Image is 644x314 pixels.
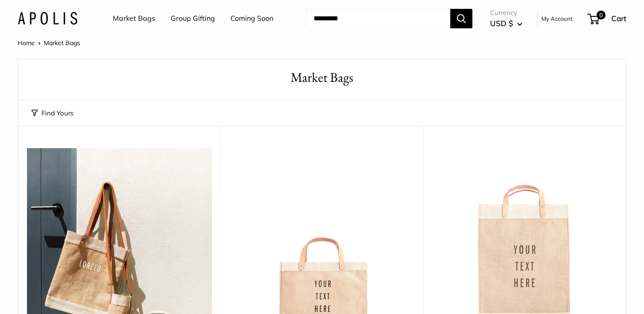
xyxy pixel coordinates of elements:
[18,39,35,47] a: Home
[450,9,472,28] button: Search
[490,19,513,28] span: USD $
[490,7,522,19] span: Currency
[18,37,80,49] nav: Breadcrumb
[18,12,77,25] img: Apolis
[588,11,626,26] a: 0 Cart
[541,13,573,24] a: My Account
[611,14,626,23] span: Cart
[31,107,73,119] button: Find Yours
[490,16,522,31] button: USD $
[31,68,613,87] h1: Market Bags
[44,39,80,47] span: Market Bags
[597,11,606,19] span: 0
[230,12,273,25] a: Coming Soon
[171,12,215,25] a: Group Gifting
[307,9,450,28] input: Search...
[113,12,155,25] a: Market Bags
